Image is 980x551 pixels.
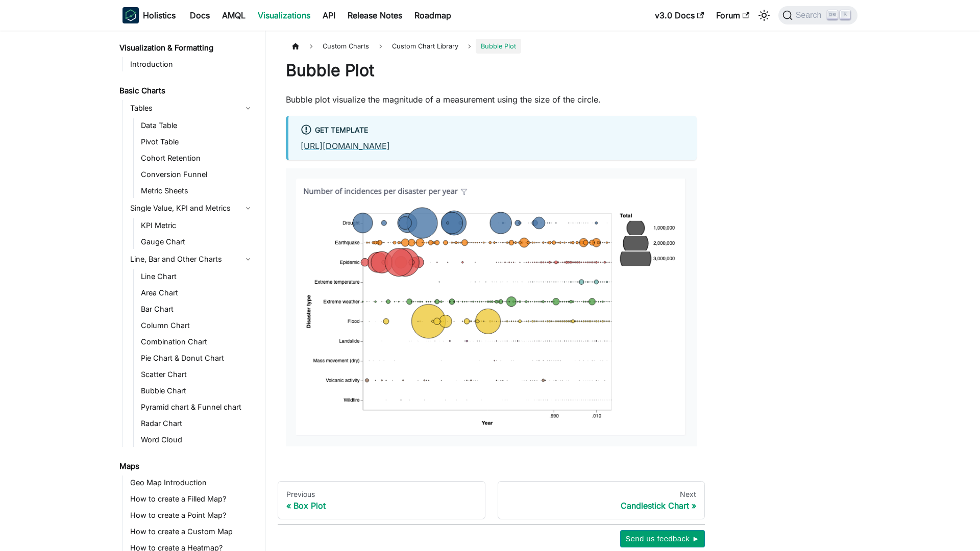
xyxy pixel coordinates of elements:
[122,7,176,23] a: HolisticsHolistics
[138,318,256,333] a: Column Chart
[138,184,256,198] a: Metric Sheets
[138,302,256,316] a: Bar Chart
[138,335,256,349] a: Combination Chart
[252,7,316,23] a: Visualizations
[138,400,256,414] a: Pyramid chart & Funnel chart
[138,151,256,165] a: Cohort Retention
[649,7,710,23] a: v3.0 Docs
[127,57,256,71] a: Introduction
[317,39,374,54] span: Custom Charts
[138,367,256,382] a: Scatter Chart
[301,124,684,137] div: Get Template
[127,100,256,116] a: Tables
[498,481,705,520] a: NextCandlestick Chart
[392,42,458,50] span: Custom Chart Library
[286,39,697,54] nav: Breadcrumbs
[756,7,772,23] button: Switch between dark and light mode (currently light mode)
[127,200,256,216] a: Single Value, KPI and Metrics
[286,490,477,499] div: Previous
[387,39,463,54] a: Custom Chart Library
[778,6,857,24] button: Search (Ctrl+K)
[138,433,256,447] a: Word Cloud
[143,9,176,21] b: Holistics
[286,500,477,511] div: Box Plot
[138,118,256,133] a: Data Table
[278,481,485,520] a: PreviousBox Plot
[620,530,705,547] button: Send us feedback ►
[138,135,256,149] a: Pivot Table
[286,93,697,106] p: Bubble plot visualize the magnitude of a measurement using the size of the circle.
[138,384,256,398] a: Bubble Chart
[127,508,256,522] a: How to create a Point Map?
[116,84,256,98] a: Basic Charts
[216,7,252,23] a: AMQL
[138,351,256,365] a: Pie Chart & Donut Chart
[316,7,341,23] a: API
[127,524,256,539] a: How to create a Custom Map
[127,475,256,490] a: Geo Map Introduction
[184,7,216,23] a: Docs
[122,7,139,23] img: Holistics
[138,286,256,300] a: Area Chart
[138,235,256,249] a: Gauge Chart
[341,7,408,23] a: Release Notes
[116,459,256,473] a: Maps
[793,11,828,20] span: Search
[138,416,256,431] a: Radar Chart
[506,490,697,499] div: Next
[408,7,457,23] a: Roadmap
[286,60,697,81] h1: Bubble Plot
[710,7,755,23] a: Forum
[116,41,256,55] a: Visualization & Formatting
[138,218,256,233] a: KPI Metric
[301,141,390,151] a: [URL][DOMAIN_NAME]
[506,500,697,511] div: Candlestick Chart
[138,167,256,182] a: Conversion Funnel
[840,10,850,19] kbd: K
[625,532,700,545] span: Send us feedback ►
[286,39,305,54] a: Home page
[138,269,256,284] a: Line Chart
[476,39,521,54] span: Bubble Plot
[127,251,256,267] a: Line, Bar and Other Charts
[112,31,265,551] nav: Docs sidebar
[127,492,256,506] a: How to create a Filled Map?
[278,481,705,520] nav: Docs pages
